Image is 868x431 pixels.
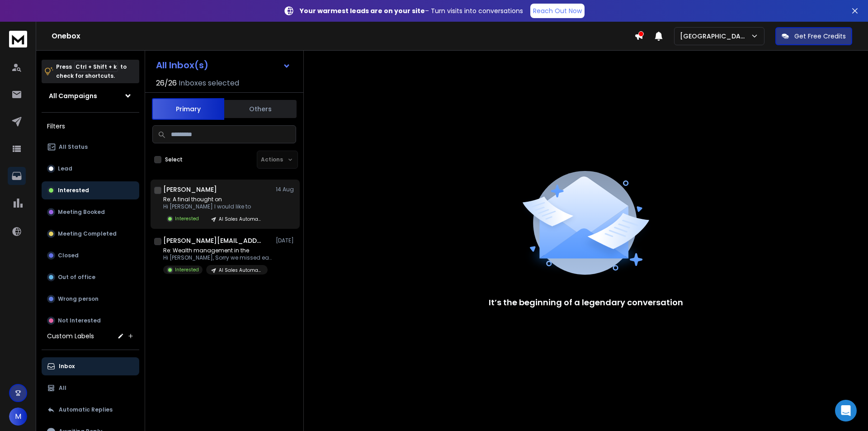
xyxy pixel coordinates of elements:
[42,203,139,221] button: Meeting Booked
[47,332,94,341] h3: Custom Labels
[42,181,139,199] button: Interested
[219,216,262,223] p: AI Sales Automation/Coaching/other English Country
[9,407,27,426] button: M
[42,87,139,105] button: All Campaigns
[163,203,268,210] p: Hi [PERSON_NAME] I would like to
[489,296,683,309] p: It’s the beginning of a legendary conversation
[42,225,139,243] button: Meeting Completed
[42,312,139,330] button: Not Interested
[224,99,297,119] button: Others
[219,267,262,274] p: AI Sales Automation/Financial/other English Country
[49,91,97,100] h1: All Campaigns
[59,143,88,151] p: All Status
[42,160,139,178] button: Lead
[276,237,296,244] p: [DATE]
[163,196,268,203] p: Re: A final thought on
[156,61,208,70] h1: All Inbox(s)
[74,62,118,72] span: Ctrl + Shift + k
[42,246,139,265] button: Closed
[530,4,585,18] a: Reach Out Now
[59,363,75,370] p: Inbox
[276,186,296,193] p: 14 Aug
[149,56,298,74] button: All Inbox(s)
[58,295,99,303] p: Wrong person
[42,120,139,133] h3: Filters
[533,6,582,15] p: Reach Out Now
[165,156,183,163] label: Select
[58,208,105,216] p: Meeting Booked
[58,317,101,324] p: Not Interested
[175,266,199,273] p: Interested
[300,6,425,15] strong: Your warmest leads are on your site
[58,230,117,237] p: Meeting Completed
[163,247,272,254] p: Re: Wealth management in the
[156,78,177,89] span: 26 / 26
[58,274,95,281] p: Out of office
[59,384,66,392] p: All
[42,138,139,156] button: All Status
[59,406,113,413] p: Automatic Replies
[163,236,263,245] h1: [PERSON_NAME][EMAIL_ADDRESS][DOMAIN_NAME]
[42,268,139,286] button: Out of office
[52,31,634,42] h1: Onebox
[163,185,217,194] h1: [PERSON_NAME]
[794,32,846,41] p: Get Free Credits
[175,215,199,222] p: Interested
[9,31,27,47] img: logo
[42,401,139,419] button: Automatic Replies
[835,400,857,422] div: Open Intercom Messenger
[42,357,139,375] button: Inbox
[58,252,79,259] p: Closed
[58,165,72,172] p: Lead
[152,98,224,120] button: Primary
[56,62,127,81] p: Press to check for shortcuts.
[775,27,852,45] button: Get Free Credits
[163,254,272,261] p: Hi [PERSON_NAME], Sorry we missed each
[42,379,139,397] button: All
[680,32,750,41] p: [GEOGRAPHIC_DATA]
[179,78,239,89] h3: Inboxes selected
[58,187,89,194] p: Interested
[42,290,139,308] button: Wrong person
[300,6,523,15] p: – Turn visits into conversations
